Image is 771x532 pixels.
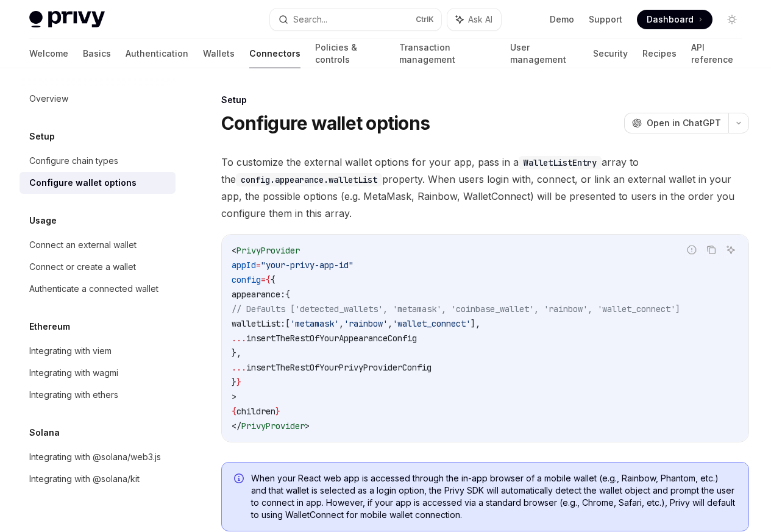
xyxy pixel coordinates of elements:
div: Configure wallet options [29,176,137,190]
a: Transaction management [399,39,496,68]
a: Authenticate a connected wallet [20,278,176,300]
a: Demo [550,13,574,26]
a: API reference [691,39,742,68]
div: Setup [221,94,749,106]
span: ], [471,318,480,329]
span: 'rainbow' [344,318,388,329]
div: Integrating with @solana/kit [29,472,140,486]
span: { [266,274,271,285]
span: { [271,274,275,285]
a: Integrating with viem [20,340,176,362]
span: 'metamask' [290,318,339,329]
span: // Defaults ['detected_wallets', 'metamask', 'coinbase_wallet', 'rainbow', 'wallet_connect'] [232,303,680,314]
span: , [388,318,393,329]
span: < [232,245,236,256]
span: </ [232,420,241,431]
button: Open in ChatGPT [624,113,728,133]
h5: Usage [29,213,57,228]
button: Ask AI [723,242,739,258]
h5: Solana [29,425,60,440]
span: } [236,377,241,388]
span: When your React web app is accessed through the in-app browser of a mobile wallet (e.g., Rainbow,... [251,472,736,521]
span: = [256,260,261,271]
span: insertTheRestOfYourPrivyProviderConfig [246,362,432,373]
button: Copy the contents from the code block [703,242,719,258]
a: Integrating with ethers [20,384,176,406]
span: } [232,377,236,388]
span: Ask AI [468,13,492,26]
span: config [232,274,261,285]
a: Integrating with @solana/web3.js [20,446,176,468]
button: Search...CtrlK [270,9,441,30]
h1: Configure wallet options [221,112,430,134]
a: Connect or create a wallet [20,256,176,278]
img: light logo [29,11,105,28]
span: [ [285,318,290,329]
span: Dashboard [647,13,694,26]
span: "your-privy-app-id" [261,260,354,271]
code: WalletListEntry [519,156,602,169]
a: Overview [20,88,176,110]
span: > [232,391,236,402]
a: Policies & controls [315,39,385,68]
span: PrivyProvider [236,245,300,256]
a: Integrating with @solana/kit [20,468,176,490]
a: Welcome [29,39,68,68]
div: Integrating with wagmi [29,366,118,380]
div: Connect an external wallet [29,238,137,252]
h5: Ethereum [29,319,70,334]
span: Open in ChatGPT [647,117,721,129]
a: Recipes [642,39,677,68]
a: User management [510,39,578,68]
span: 'wallet_connect' [393,318,471,329]
a: Integrating with wagmi [20,362,176,384]
div: Overview [29,91,68,106]
span: PrivyProvider [241,420,305,431]
span: Ctrl K [416,15,434,24]
span: , [339,318,344,329]
div: Connect or create a wallet [29,260,136,274]
a: Configure wallet options [20,172,176,194]
button: Toggle dark mode [722,10,742,29]
a: Dashboard [637,10,712,29]
div: Configure chain types [29,154,118,168]
a: Basics [83,39,111,68]
span: > [305,420,310,431]
a: Connect an external wallet [20,234,176,256]
span: ... [232,333,246,344]
span: children [236,406,275,417]
a: Support [589,13,622,26]
span: appearance: [232,289,285,300]
a: Security [593,39,628,68]
span: appId [232,260,256,271]
div: Integrating with viem [29,344,112,358]
span: walletList: [232,318,285,329]
code: config.appearance.walletList [236,173,382,186]
a: Authentication [126,39,188,68]
div: Integrating with ethers [29,388,118,402]
div: Integrating with @solana/web3.js [29,450,161,464]
a: Wallets [203,39,235,68]
div: Authenticate a connected wallet [29,282,158,296]
h5: Setup [29,129,55,144]
div: Search... [293,12,327,27]
span: insertTheRestOfYourAppearanceConfig [246,333,417,344]
a: Configure chain types [20,150,176,172]
button: Report incorrect code [684,242,700,258]
a: Connectors [249,39,300,68]
svg: Info [234,473,246,486]
span: } [275,406,280,417]
button: Ask AI [447,9,501,30]
span: To customize the external wallet options for your app, pass in a array to the property. When user... [221,154,749,222]
span: ... [232,362,246,373]
span: }, [232,347,241,358]
span: { [232,406,236,417]
span: = [261,274,266,285]
span: { [285,289,290,300]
